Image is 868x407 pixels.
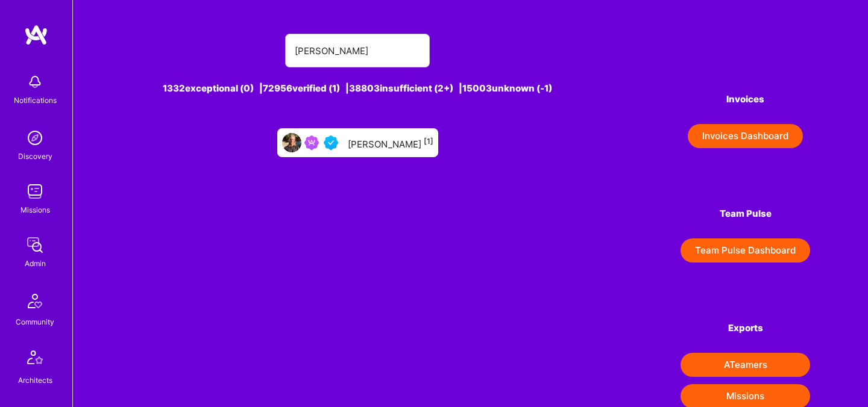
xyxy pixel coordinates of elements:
img: Community [20,287,49,315]
div: 1332 exceptional (0) | 72956 verified (1) | 38803 insufficient (2+) | 15003 unknown (-1) [131,82,585,95]
button: ATeamers [681,353,810,377]
button: Team Pulse Dashboard [681,238,810,263]
img: logo [24,24,48,46]
img: teamwork [23,179,47,203]
div: [PERSON_NAME] [348,135,433,151]
img: Architects [20,345,49,374]
img: Been on Mission [304,135,319,150]
h4: Team Pulse [681,208,810,219]
img: User Avatar [282,133,301,152]
h4: Invoices [681,94,810,105]
div: Notifications [14,94,57,107]
a: Invoices Dashboard [681,124,810,148]
div: Community [16,315,54,328]
h4: Exports [681,323,810,334]
div: Discovery [18,150,52,163]
img: discovery [23,126,47,150]
button: Invoices Dashboard [688,124,803,148]
img: bell [23,70,47,94]
input: Search for an A-Teamer [295,36,420,66]
sup: [1] [424,137,433,146]
div: Missions [20,203,50,216]
div: Architects [18,374,52,387]
div: Admin [25,257,46,270]
img: admin teamwork [23,233,47,257]
img: Vetted A.Teamer [324,135,338,150]
a: User AvatarBeen on MissionVetted A.Teamer[PERSON_NAME][1] [272,123,443,162]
